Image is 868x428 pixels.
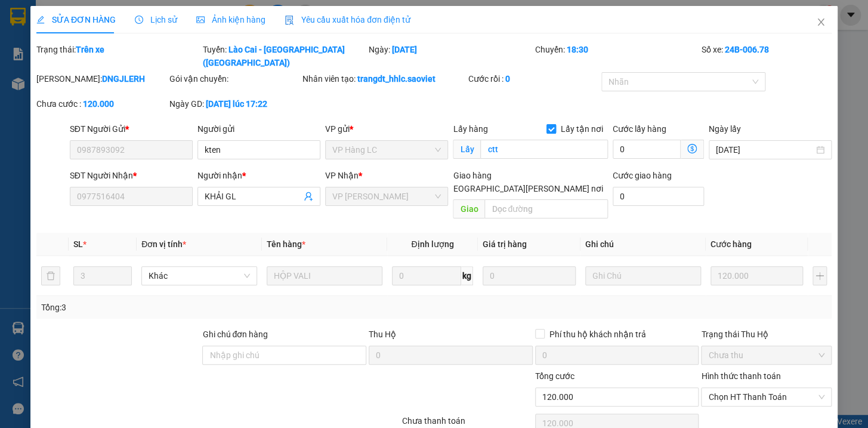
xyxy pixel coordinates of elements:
[483,239,527,249] span: Giá trị hàng
[480,140,608,159] input: Lấy tận nơi
[285,16,294,25] img: icon
[76,45,104,54] b: Trên xe
[332,187,441,205] span: VP Gia Lâm
[816,17,826,27] span: close
[141,239,186,249] span: Đơn vị tính
[201,43,367,69] div: Tuyến:
[196,16,205,24] span: picture
[36,15,116,24] span: SỬA ĐƠN HÀNG
[325,171,359,180] span: VP Nhận
[613,187,704,206] input: Cước giao hàng
[709,124,741,134] label: Ngày lấy
[169,72,300,85] div: Gói vận chuyển:
[567,45,588,54] b: 18:30
[135,15,177,24] span: Lịch sử
[711,266,804,285] input: 0
[461,266,473,285] span: kg
[484,199,608,218] input: Dọc đường
[804,6,838,39] button: Close
[701,328,832,341] div: Trạng thái Thu Hộ
[585,266,701,285] input: Ghi Chú
[701,371,780,381] label: Hình thức thanh toán
[468,72,599,85] div: Cước rồi :
[453,124,487,134] span: Lấy hàng
[556,122,608,136] span: Lấy tận nơi
[535,371,574,381] span: Tổng cước
[41,266,60,285] button: delete
[613,171,672,180] label: Cước giao hàng
[196,15,265,24] span: Ảnh kiện hàng
[83,99,114,109] b: 120.000
[613,124,666,134] label: Cước lấy hàng
[267,266,382,285] input: VD: Bàn, Ghế
[545,328,651,341] span: Phí thu hộ khách nhận trả
[708,346,824,364] span: Chưa thu
[332,141,441,159] span: VP Hàng LC
[73,239,83,249] span: SL
[267,239,305,249] span: Tên hàng
[687,144,697,153] span: dollar-circle
[35,43,202,69] div: Trạng thái:
[392,45,417,54] b: [DATE]
[453,140,480,159] span: Lấy
[302,72,467,85] div: Nhân viên tạo:
[304,192,313,201] span: user-add
[369,330,396,339] span: Thu Hộ
[367,43,534,69] div: Ngày:
[36,72,167,85] div: [PERSON_NAME]:
[411,239,453,249] span: Định lượng
[135,16,143,24] span: clock-circle
[357,74,435,84] b: trangdt_hhlc.saoviet
[202,330,268,339] label: Ghi chú đơn hàng
[36,16,45,24] span: edit
[36,97,167,110] div: Chưa cước :
[483,266,576,285] input: 0
[708,388,824,406] span: Chọn HT Thanh Toán
[613,140,681,159] input: Cước lấy hàng
[285,15,410,24] span: Yêu cầu xuất hóa đơn điện tử
[440,182,608,195] span: [GEOGRAPHIC_DATA][PERSON_NAME] nơi
[197,122,320,136] div: Người gửi
[197,169,320,182] div: Người nhận
[534,43,700,69] div: Chuyến:
[70,169,193,182] div: SĐT Người Nhận
[453,199,484,218] span: Giao
[716,143,814,156] input: Ngày lấy
[202,346,366,365] input: Ghi chú đơn hàng
[206,99,267,109] b: [DATE] lúc 17:22
[711,239,752,249] span: Cước hàng
[505,74,510,84] b: 0
[70,122,193,136] div: SĐT Người Gửi
[102,74,145,84] b: DNGJLERH
[580,233,706,256] th: Ghi chú
[149,267,250,285] span: Khác
[41,301,336,314] div: Tổng: 3
[813,266,827,285] button: plus
[202,45,344,67] b: Lào Cai - [GEOGRAPHIC_DATA] ([GEOGRAPHIC_DATA])
[325,122,448,136] div: VP gửi
[453,171,491,180] span: Giao hàng
[700,43,833,69] div: Số xe:
[724,45,768,54] b: 24B-006.78
[169,97,300,110] div: Ngày GD:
